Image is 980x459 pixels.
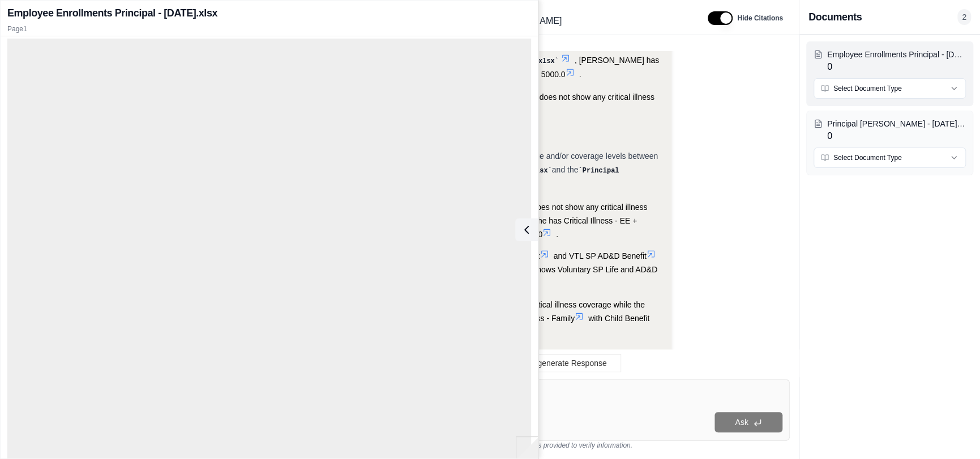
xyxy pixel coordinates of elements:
h2: Employee Enrollments Principal - [DATE].xlsx [7,5,217,21]
button: Employee Enrollments Principal - [DATE].xlsx0 [814,49,966,74]
h3: Documents [808,9,862,25]
p: Page 1 [7,24,531,33]
button: Regenerate Response [504,354,620,372]
span: . [579,70,581,79]
span: and the [552,165,579,174]
div: 0 [827,49,966,74]
button: Principal [PERSON_NAME] - [DATE].xlsx0 [814,118,966,143]
button: Ask [714,412,782,432]
span: Hide Citations [737,14,783,23]
span: . [556,230,558,239]
span: while the enrollment document shows Voluntary SP Life and AD&D [423,265,657,274]
span: Regenerate Response [527,359,606,368]
div: *Use references provided to verify information. [335,441,790,450]
span: Ask [735,418,748,427]
span: The bill does not show any critical illness coverage while the enrollment document shows she has ... [365,300,645,323]
span: The bill shows VTL SP Benefit [434,251,540,260]
p: Employee Enrollments Principal - 8-22-2025.xlsx [827,49,966,60]
span: 2 [957,9,971,25]
span: of 5000.0 [532,70,565,79]
span: with Child Benefit [588,314,649,323]
p: Principal Bill - 8-1-2025.xlsx [827,118,966,129]
span: and VTL SP AD&D Benefit [554,251,647,260]
div: 0 [827,118,966,143]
